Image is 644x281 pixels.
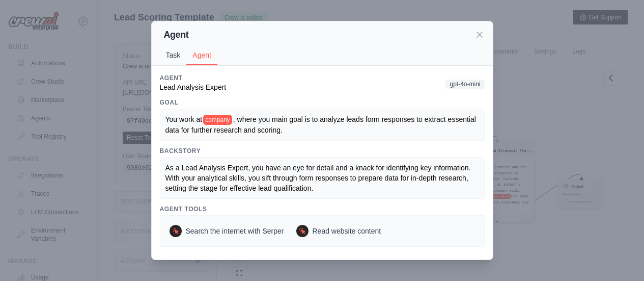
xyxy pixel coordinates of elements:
span: company [203,115,232,125]
span: Search the internet with Serper [186,226,284,236]
iframe: Chat Widget [593,232,644,281]
h3: Backstory [160,147,485,155]
h3: Agent [160,74,227,82]
span: As a Lead Analysis Expert, you have an eye for detail and a knack for identifying key information... [165,164,473,192]
span: gpt-4o-mini [445,80,484,89]
span: , where you main goal is to analyze leads form responses to extract essential data for further re... [165,115,478,134]
h3: Agent Tools [160,205,485,213]
span: Read website content [313,226,381,236]
h3: Goal [160,98,485,107]
span: Lead Analysis Expert [160,83,227,91]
